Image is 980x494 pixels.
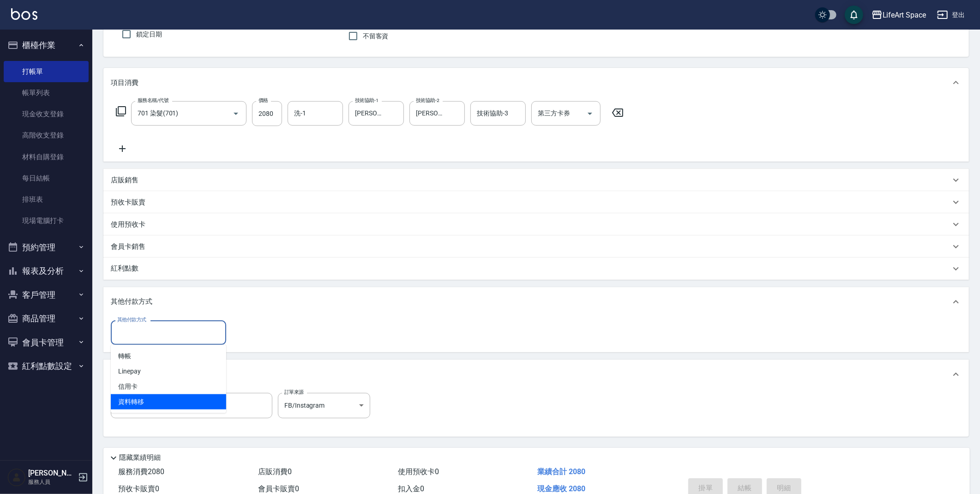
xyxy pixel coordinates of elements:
a: 材料自購登錄 [4,146,89,168]
button: Open [228,106,243,121]
span: 信用卡 [111,379,226,394]
div: 預收卡販賣 [103,191,969,213]
span: 會員卡販賣 0 [258,484,299,493]
a: 帳單列表 [4,82,89,103]
img: Person [7,468,26,487]
label: 其他付款方式 [117,316,146,323]
p: 其他付款方式 [111,297,157,307]
div: 項目消費 [103,68,969,97]
label: 技術協助-1 [355,97,379,104]
a: 現場電腦打卡 [4,210,89,231]
span: 現金應收 2080 [537,484,585,493]
span: 轉帳 [111,349,226,364]
button: 櫃檯作業 [4,33,89,57]
a: 打帳單 [4,61,89,82]
p: 會員卡銷售 [111,242,145,252]
p: 使用預收卡 [111,220,145,229]
label: 服務名稱/代號 [138,97,168,104]
div: LifeArt Space [883,9,926,21]
label: 訂單來源 [284,389,304,396]
p: 項目消費 [111,78,138,88]
span: 不留客資 [363,31,389,41]
span: 資料轉移 [111,394,226,410]
p: 店販銷售 [111,175,138,185]
a: 現金收支登錄 [4,103,89,125]
span: 業績合計 2080 [537,467,585,476]
div: 其他付款方式 [103,287,969,317]
button: 紅利點數設定 [4,354,89,378]
button: Open [583,106,597,121]
p: 服務人員 [28,478,75,486]
button: 報表及分析 [4,259,89,283]
p: 隱藏業績明細 [119,453,161,463]
span: 扣入金 0 [398,484,424,493]
img: Logo [11,8,37,20]
span: Linepay [111,364,226,379]
button: 商品管理 [4,307,89,331]
button: 會員卡管理 [4,331,89,355]
div: 備註及來源 [103,360,969,389]
span: 預收卡販賣 0 [118,484,159,493]
label: 技術協助-2 [416,97,439,104]
span: 鎖定日期 [136,30,162,39]
h5: [PERSON_NAME] [28,469,75,478]
button: 登出 [933,6,969,24]
span: 使用預收卡 0 [398,467,439,476]
p: 紅利點數 [111,264,143,274]
div: FB/Instagram [278,393,370,418]
div: 紅利點數 [103,258,969,280]
a: 排班表 [4,189,89,210]
div: 店販銷售 [103,169,969,191]
a: 高階收支登錄 [4,125,89,146]
p: 預收卡販賣 [111,198,145,207]
button: LifeArt Space [868,6,930,24]
button: save [845,6,863,24]
span: 服務消費 2080 [118,467,164,476]
div: 使用預收卡 [103,213,969,235]
a: 每日結帳 [4,168,89,189]
span: 店販消費 0 [258,467,292,476]
label: 價格 [259,97,268,104]
div: 會員卡銷售 [103,235,969,258]
button: 客戶管理 [4,283,89,307]
button: 預約管理 [4,235,89,259]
